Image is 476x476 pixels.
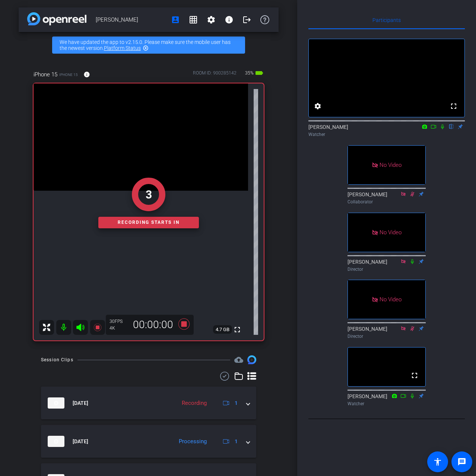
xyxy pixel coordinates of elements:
img: thumb-nail [48,436,64,447]
span: 1 [235,438,238,445]
img: thumb-nail [48,397,64,409]
span: No Video [380,296,402,303]
div: Watcher [348,400,426,407]
div: Collaborator [348,199,426,205]
div: Session Clips [41,356,73,364]
mat-icon: flip [447,123,456,130]
div: Processing [175,437,210,446]
mat-icon: settings [313,102,322,111]
mat-icon: fullscreen [410,371,419,380]
div: Recording starts in [98,217,199,228]
mat-icon: fullscreen [449,102,458,111]
img: app-logo [27,12,86,25]
div: We have updated the app to v2.15.0. Please make sure the mobile user has the newest version. [52,37,245,54]
div: Recording [178,399,210,407]
mat-icon: message [457,457,466,466]
span: [PERSON_NAME] [96,12,166,27]
a: Platform Status [104,45,141,51]
div: [PERSON_NAME] [348,393,426,407]
span: No Video [380,229,402,235]
div: [PERSON_NAME] [308,123,465,138]
span: [DATE] [73,438,88,445]
img: Session clips [247,355,256,364]
mat-icon: cloud_upload [234,355,243,364]
mat-icon: logout [242,15,251,24]
div: [PERSON_NAME] [348,325,426,340]
mat-expansion-panel-header: thumb-nail[DATE]Recording1 [41,387,256,419]
mat-icon: account_box [171,15,180,24]
div: [PERSON_NAME] [348,191,426,205]
span: 1 [235,399,238,407]
span: Destinations for your clips [234,355,243,364]
mat-icon: accessibility [433,457,442,466]
mat-icon: info [225,15,234,24]
mat-icon: settings [207,15,216,24]
span: No Video [380,162,402,168]
div: [PERSON_NAME] [348,258,426,273]
div: 3 [146,186,152,203]
span: Participants [372,18,401,23]
div: Director [348,333,426,340]
div: Watcher [308,131,465,138]
mat-icon: grid_on [189,15,198,24]
span: [DATE] [73,399,88,407]
mat-icon: highlight_off [143,45,149,51]
div: Director [348,266,426,273]
mat-expansion-panel-header: thumb-nail[DATE]Processing1 [41,425,256,458]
